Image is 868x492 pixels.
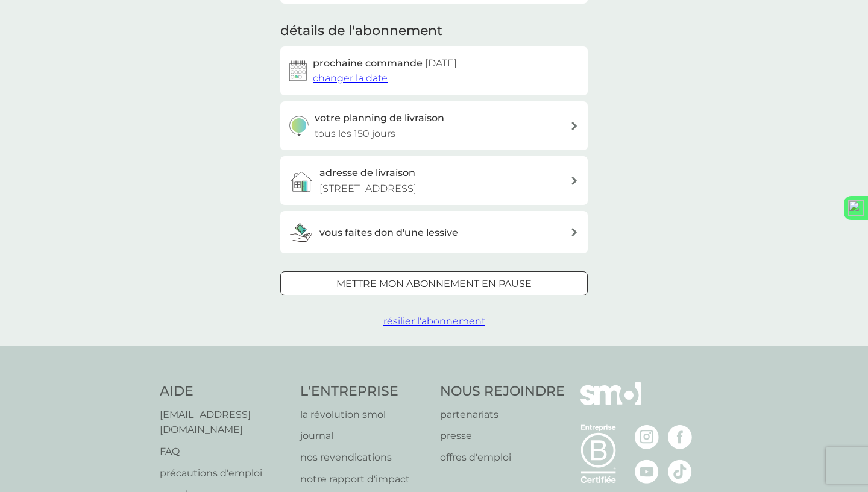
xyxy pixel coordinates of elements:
h2: prochaine commande [313,55,457,71]
a: presse [440,428,565,444]
h4: NOUS REJOINDRE [440,382,565,401]
a: journal [300,428,429,444]
button: changer la date [313,71,388,86]
a: adresse de livraison[STREET_ADDRESS] [280,156,588,205]
span: [DATE] [425,57,457,69]
a: la révolution smol [300,407,429,423]
a: offres d'emploi [440,450,565,465]
span: changer la date [313,72,388,84]
p: mettre mon abonnement en pause [336,276,532,292]
img: visitez la page Instagram de smol [635,425,659,449]
h4: AIDE [160,382,288,401]
a: FAQ [160,444,288,459]
h3: votre planning de livraison [315,110,444,126]
span: résilier l'abonnement [383,315,485,327]
a: partenariats [440,407,565,423]
h3: adresse de livraison [319,165,415,181]
img: logo.svg [848,200,864,216]
button: résilier l'abonnement [383,314,485,329]
p: tous les 150 jours [315,126,395,142]
button: votre planning de livraisontous les 150 jours [280,101,588,150]
button: vous faites don d'une lessive [280,211,588,253]
img: smol [580,382,641,423]
h4: L'ENTREPRISE [300,382,429,401]
a: nos revendications [300,450,429,465]
p: [STREET_ADDRESS] [319,181,417,197]
img: visitez la page TikTok de smol [668,459,692,484]
img: visitez la page Youtube de smol [635,459,659,484]
a: précautions d'emploi [160,465,288,481]
a: notre rapport d'impact [300,471,429,487]
img: visitez la page Facebook de smol [668,425,692,449]
h3: vous faites don d'une lessive [319,225,458,241]
a: [EMAIL_ADDRESS][DOMAIN_NAME] [160,407,288,438]
h2: détails de l'abonnement [280,22,442,40]
button: mettre mon abonnement en pause [280,271,588,295]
